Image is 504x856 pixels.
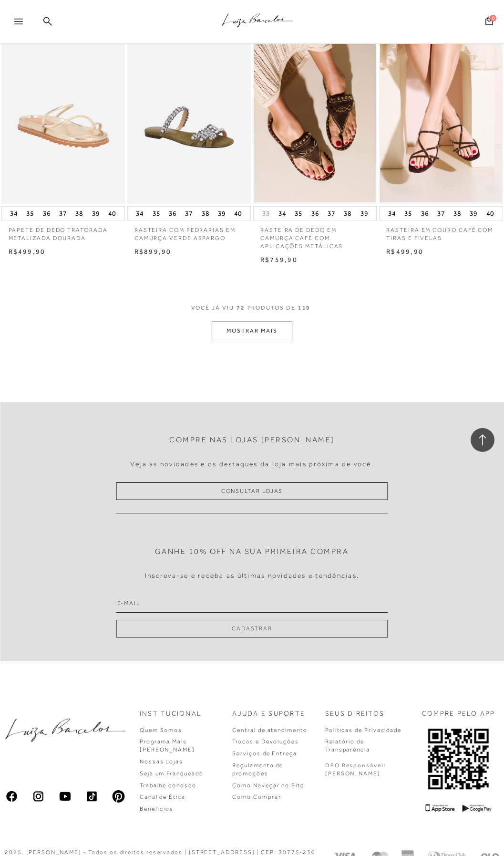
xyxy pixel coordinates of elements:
button: 37 [182,207,195,220]
button: 40 [105,207,119,220]
a: Como Comprar [232,793,281,800]
button: 38 [199,207,212,220]
button: 37 [434,207,448,220]
button: 35 [292,207,305,220]
a: Quem Somos [140,727,182,733]
button: 38 [341,207,354,220]
span: PRODUTOS DE [247,304,296,312]
span: 0 [490,15,496,21]
a: Como Navegar no Site [232,782,304,789]
a: Benefícios [140,805,174,812]
p: COMPRE PELO APP [422,709,495,719]
a: PAPETE DE DEDO TRATORADA METALIZADA DOURADA [1,220,125,242]
img: youtube_material_rounded [58,790,72,803]
button: MOSTRAR MAIS [212,322,292,340]
img: luiza-barcelos.png [5,719,125,742]
button: 39 [89,207,103,220]
img: PAPETE DE DEDO TRATORADA METALIZADA DOURADA [2,20,124,203]
span: 72 [237,304,245,322]
img: tiktok [85,790,99,803]
img: App Store Logo [426,804,455,812]
a: Regulamento de promoções [232,762,283,777]
button: Cadastrar [116,620,388,637]
img: Google Play Logo [463,804,492,812]
img: RASTEIRA COM PEDRARIAS EM CAMURÇA VERDE ASPARGO [128,20,250,203]
button: 34 [133,207,146,220]
a: RASTEIRA EM COURO CAFÉ COM TIRAS E FIVELAS [379,220,503,242]
a: Serviços de Entrega [232,750,297,757]
a: Políticas de Privacidade [325,727,401,733]
h2: Compre nas lojas [PERSON_NAME] [169,436,335,445]
h4: Veja as novidades e os destaques da loja mais próxima de você. [130,460,374,468]
button: 37 [325,207,338,220]
button: 34 [385,207,399,220]
a: Programa Mais [PERSON_NAME] [140,738,195,753]
button: 33 [259,209,273,218]
p: Institucional [140,709,202,719]
img: RASTEIRA EM COURO CAFÉ COM TIRAS E FIVELAS [380,20,502,203]
h4: Inscreva-se e receba as últimas novidades e tendências. [145,572,359,580]
span: 119 [298,304,311,322]
button: 34 [276,207,289,220]
span: R$499,90 [9,248,46,255]
button: 37 [56,207,70,220]
button: 35 [23,207,37,220]
a: Seja um Franqueado [140,770,204,777]
button: 36 [40,207,53,220]
button: 40 [231,207,245,220]
button: 35 [150,207,163,220]
button: 34 [7,207,21,220]
p: Seus Direitos [325,709,384,719]
button: 38 [451,207,464,220]
a: Canal de Ética [140,793,185,800]
img: facebook_ios_glyph [5,790,18,803]
button: 39 [467,207,480,220]
img: instagram_material_outline [31,790,45,803]
img: QRCODE [427,726,490,792]
button: 0 [483,16,496,29]
span: R$759,90 [260,256,298,263]
button: 36 [309,207,322,220]
a: Relatório de Transparência [325,738,370,753]
p: DPO Responsável: [PERSON_NAME] [325,762,386,778]
span: R$899,90 [134,248,172,255]
input: E-mail [116,594,388,613]
button: 36 [166,207,179,220]
p: Ajuda e Suporte [232,709,305,719]
button: 39 [358,207,371,220]
span: VOCê JÁ VIU [191,304,234,312]
a: Consultar Lojas [116,482,388,500]
button: 39 [215,207,228,220]
button: 40 [483,207,497,220]
a: Nossas Lojas [140,758,183,765]
button: 36 [418,207,432,220]
button: 38 [72,207,86,220]
h2: Ganhe 10% off na sua primeira compra [155,547,349,556]
img: RASTEIRA DE DEDO EM CAMURÇA CAFÉ COM APLICAÇÕES METÁLICAS [254,20,376,203]
a: Trabalhe conosco [140,782,196,789]
a: Central de atendimento [232,727,307,733]
a: Trocas e Devoluções [232,738,298,745]
span: R$499,90 [386,248,423,255]
img: pinterest_ios_filled [112,790,125,803]
a: RASTEIRA COM PEDRARIAS EM CAMURÇA VERDE ASPARGO [127,220,251,242]
a: RASTEIRA DE DEDO EM CAMURÇA CAFÉ COM APLICAÇÕES METÁLICAS [253,220,377,250]
button: 35 [401,207,415,220]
